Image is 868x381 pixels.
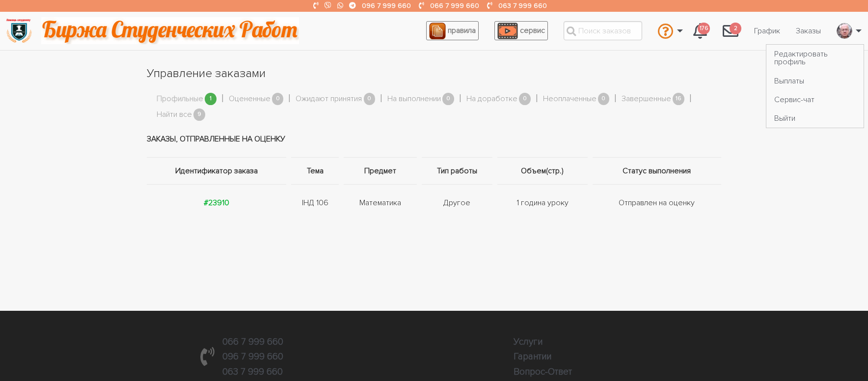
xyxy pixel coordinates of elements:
[429,23,446,39] img: agreement_icon-feca34a61ba7f3d1581b08bc946b2ec1ccb426f67415f344566775c155b7f62c.png
[543,93,597,106] a: Неоплаченные
[466,93,517,106] a: На доработке
[362,1,411,10] a: 096 7 999 660
[590,158,721,185] th: Статус выполнения
[222,336,283,348] a: 066 7 999 660
[514,336,542,348] a: Услуги
[222,351,283,362] a: 096 7 999 660
[495,158,590,185] th: Объем(стр.)
[229,93,271,106] a: Оцененные
[147,158,289,185] th: Идентификатор заказа
[766,90,864,109] a: Сервис-чат
[514,351,551,362] a: Гарантии
[419,158,495,185] th: Тип работы
[426,21,479,40] a: правила
[498,1,547,10] a: 063 7 999 660
[673,93,684,105] span: 16
[685,18,715,44] a: 176
[746,22,788,40] a: График
[5,17,32,44] img: logo-135dea9cf721667cc4ddb0c1795e3ba8b7f362e3d0c04e2cc90b931989920324.png
[766,45,864,71] a: Редактировать профиль
[157,109,192,121] a: Найти все
[514,366,572,378] a: Вопрос-Ответ
[788,22,829,40] a: Заказы
[766,109,864,128] a: Выйти
[590,185,721,221] td: Отправлен на оценку
[341,185,419,221] td: Математика
[364,93,376,105] span: 0
[147,121,721,158] td: Заказы, отправленные на оценку
[157,93,203,106] a: Профильные
[564,21,642,40] input: Поиск заказов
[622,93,671,106] a: Завершенные
[193,109,205,121] span: 9
[289,185,341,221] td: ІНД 106
[147,65,721,82] h1: Управление заказами
[296,93,362,106] a: Ожидают принятия
[341,158,419,185] th: Предмет
[272,93,284,105] span: 0
[494,21,548,40] a: сервис
[419,185,495,221] td: Другое
[837,23,852,39] img: %D0%9C%D0%B0%D0%BB%D0%B0%D1%8F%20%D0%90%D1%80%D0%BD%D0%B0%D1%83%D1%82%D1%81%D0%BA%D0%B0%D1%8F%200...
[430,1,479,10] a: 066 7 999 660
[204,198,229,208] a: #23910
[222,366,283,378] a: 063 7 999 660
[497,23,518,39] img: play_icon-49f7f135c9dc9a03216cfdbccbe1e3994649169d890fb554cedf0eac35a01ba8.png
[715,18,746,44] a: 2
[442,93,454,105] span: 0
[766,71,864,90] a: Выплаты
[598,93,610,105] span: 0
[205,93,217,105] span: 1
[448,26,476,35] span: правила
[519,93,531,105] span: 0
[387,93,441,106] a: На выполнении
[289,158,341,185] th: Тема
[520,26,545,35] span: сервис
[698,23,710,35] span: 176
[41,17,299,44] img: motto-2ce64da2796df845c65ce8f9480b9c9d679903764b3ca6da4b6de107518df0fe.gif
[495,185,590,221] td: 1 година уроку
[730,23,741,35] span: 2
